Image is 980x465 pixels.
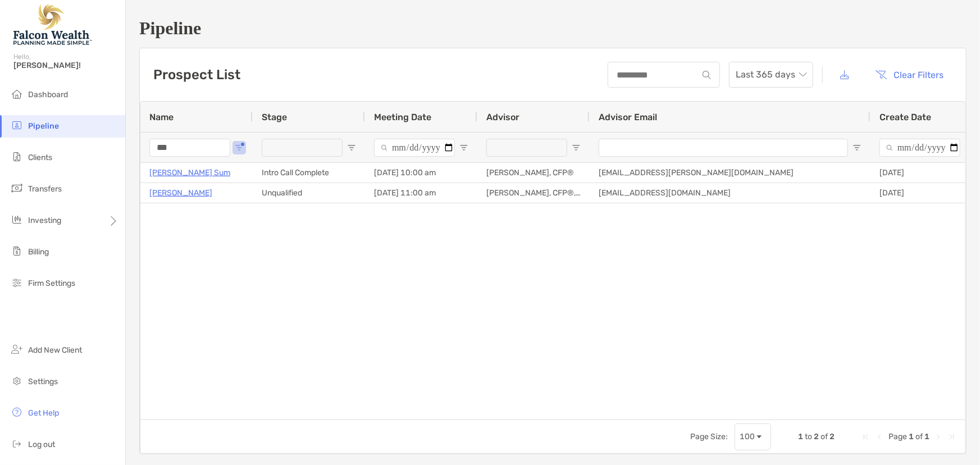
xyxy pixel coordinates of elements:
span: Investing [28,216,61,225]
div: Page Size: [690,432,728,441]
span: [PERSON_NAME]! [13,61,118,70]
span: 1 [798,432,803,441]
span: Last 365 days [736,62,806,87]
a: [PERSON_NAME] [149,186,212,200]
button: Open Filter Menu [572,143,581,152]
div: [PERSON_NAME], CFP® [477,163,590,183]
span: Get Help [28,408,59,418]
div: First Page [862,432,870,441]
span: of [821,432,828,441]
span: of [915,432,923,441]
span: Log out [28,440,55,449]
span: Add New Client [28,345,82,355]
img: investing icon [10,213,24,226]
span: Meeting Date [374,112,431,122]
button: Open Filter Menu [347,143,356,152]
div: [DATE] 10:00 am [365,163,477,183]
button: Open Filter Menu [853,143,862,152]
div: [PERSON_NAME], CFP®, CFA® [477,183,590,203]
input: Meeting Date Filter Input [374,139,455,157]
span: Firm Settings [28,279,75,288]
button: Open Filter Menu [965,143,974,152]
span: 2 [814,432,819,441]
input: Name Filter Input [149,139,230,157]
div: Previous Page [875,432,884,441]
span: Stage [262,112,287,122]
div: Unqualified [253,183,365,203]
img: logout icon [10,437,24,450]
input: Create Date Filter Input [879,139,960,157]
span: to [805,432,812,441]
span: Transfers [28,184,62,194]
span: Dashboard [28,90,68,99]
img: Falcon Wealth Planning Logo [13,4,92,45]
img: firm-settings icon [10,276,24,289]
button: Open Filter Menu [235,143,244,152]
span: Clients [28,153,52,162]
span: 1 [909,432,914,441]
button: Clear Filters [867,62,952,87]
span: Advisor Email [599,112,657,122]
img: add_new_client icon [10,343,24,356]
div: 100 [740,432,755,441]
img: transfers icon [10,181,24,195]
div: [EMAIL_ADDRESS][PERSON_NAME][DOMAIN_NAME] [590,163,870,183]
span: Create Date [879,112,931,122]
h3: Prospect List [153,67,240,83]
span: Advisor [486,112,519,122]
span: Name [149,112,174,122]
span: Billing [28,247,49,257]
img: dashboard icon [10,87,24,101]
span: Settings [28,377,58,386]
img: input icon [703,71,711,79]
img: clients icon [10,150,24,163]
div: Intro Call Complete [253,163,365,183]
div: Next Page [934,432,943,441]
span: 1 [924,432,929,441]
img: pipeline icon [10,118,24,132]
span: Pipeline [28,121,59,131]
span: Page [888,432,907,441]
img: get-help icon [10,405,24,419]
span: 2 [829,432,835,441]
button: Open Filter Menu [459,143,468,152]
img: billing icon [10,244,24,258]
a: [PERSON_NAME] Sum [149,166,230,180]
h1: Pipeline [139,18,967,39]
div: [EMAIL_ADDRESS][DOMAIN_NAME] [590,183,870,203]
div: Page Size [735,423,771,450]
img: settings icon [10,374,24,388]
div: [DATE] 11:00 am [365,183,477,203]
div: Last Page [947,432,956,441]
input: Advisor Email Filter Input [599,139,848,157]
